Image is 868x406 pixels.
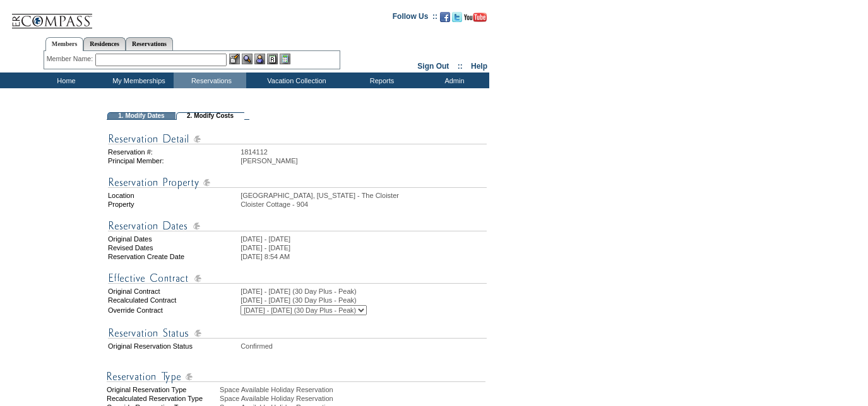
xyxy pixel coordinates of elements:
[108,218,487,234] img: Reservation Dates
[220,395,488,402] div: Space Available Holiday Reservation
[108,200,239,208] td: Property
[280,54,290,64] img: b_calculator.gif
[108,175,487,190] img: Reservation Property
[464,16,487,23] a: Subscribe to our YouTube Channel
[241,287,487,295] td: [DATE] - [DATE] (30 Day Plus - Peak)
[107,369,485,385] img: Reservation Type
[108,325,487,341] img: Reservation Status
[229,54,240,64] img: b_edit.gif
[107,386,218,393] div: Original Reservation Type
[108,342,239,350] td: Original Reservation Status
[246,72,344,88] td: Vacation Collection
[241,200,487,208] td: Cloister Cottage - 904
[108,296,239,304] td: Recalculated Contract
[458,62,463,71] span: ::
[241,296,487,304] td: [DATE] - [DATE] (30 Day Plus - Peak)
[344,72,417,88] td: Reports
[440,12,450,22] img: Become our fan on Facebook
[241,235,487,243] td: [DATE] - [DATE]
[417,62,449,71] a: Sign Out
[11,3,93,29] img: Compass Home
[220,386,488,393] div: Space Available Holiday Reservation
[101,72,174,88] td: My Memberships
[452,12,462,22] img: Follow us on Twitter
[417,72,489,88] td: Admin
[28,72,101,88] td: Home
[241,253,487,260] td: [DATE] 8:54 AM
[45,37,84,51] a: Members
[83,37,126,50] a: Residences
[174,72,246,88] td: Reservations
[107,395,218,402] div: Recalculated Reservation Type
[393,11,437,26] td: Follow Us ::
[464,13,487,22] img: Subscribe to our YouTube Channel
[241,244,487,252] td: [DATE] - [DATE]
[241,192,487,199] td: [GEOGRAPHIC_DATA], [US_STATE] - The Cloister
[242,54,253,64] img: View
[108,270,487,286] img: Effective Contract
[108,305,239,315] td: Override Contract
[126,37,173,50] a: Reservations
[108,253,239,260] td: Reservation Create Date
[241,148,487,156] td: 1814112
[241,157,487,165] td: [PERSON_NAME]
[440,16,450,23] a: Become our fan on Facebook
[108,157,239,165] td: Principal Member:
[108,287,239,295] td: Original Contract
[47,54,95,64] div: Member Name:
[108,235,239,243] td: Original Dates
[241,342,487,350] td: Confirmed
[254,54,265,64] img: Impersonate
[452,16,462,23] a: Follow us on Twitter
[108,192,239,199] td: Location
[108,131,487,147] img: Reservation Detail
[176,112,244,120] td: 2. Modify Costs
[108,148,239,156] td: Reservation #:
[471,62,487,71] a: Help
[107,112,175,120] td: 1. Modify Dates
[108,244,239,252] td: Revised Dates
[267,54,278,64] img: Reservations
